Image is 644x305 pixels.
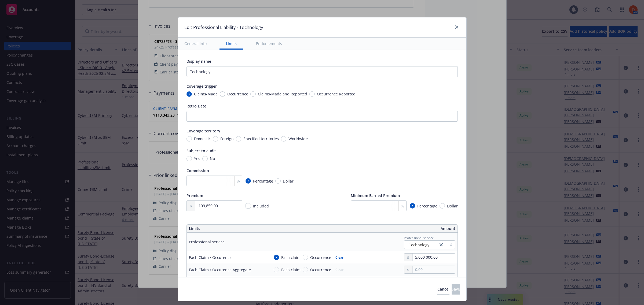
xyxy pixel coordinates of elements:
span: Percentage [417,203,437,209]
span: Technology [407,242,435,248]
span: No [210,156,215,161]
input: Yes [186,156,192,161]
span: Each claim [281,267,301,273]
input: Foreign [213,136,218,142]
input: Each claim [274,267,279,272]
button: Clear [332,254,347,261]
button: Endorsements [250,38,288,50]
input: No [202,156,208,161]
input: Occurrence [303,255,308,260]
input: Percentage [246,178,251,184]
button: Limits [219,38,243,50]
span: Claims-Made [194,91,218,97]
input: Dollar [275,178,281,184]
span: Domestic [194,136,211,142]
input: Occurrence [303,267,308,272]
span: Professional service [404,236,434,240]
span: % [237,178,240,184]
span: Display name [186,59,211,64]
input: 0.00 [413,254,455,261]
span: Occurrence [310,267,331,273]
input: Each claim [274,255,279,260]
input: Claims-Made and Reported [250,91,256,97]
span: Commission [186,168,209,173]
h1: Edit Professional Liability - Technology [184,24,263,31]
div: Professional service [189,239,225,245]
th: Amount [325,225,457,233]
div: Each Claim / Occurence [189,255,232,260]
input: 0.00 [195,201,242,211]
span: Technology [409,242,429,248]
span: Subject to audit [186,148,216,153]
span: Yes [194,156,200,161]
input: Percentage [410,203,415,209]
input: Domestic [186,136,192,142]
span: Occurrence [310,255,331,260]
input: Occurrence [220,91,225,97]
span: Dollar [283,178,294,184]
span: Included [253,203,269,209]
span: % [401,203,404,209]
span: Claims-Made and Reported [258,91,307,97]
span: Specified territories [243,136,279,142]
span: Premium [186,193,203,198]
input: 0.00 [413,266,455,273]
input: Specified territories [236,136,241,142]
span: Each claim [281,255,301,260]
span: Coverage trigger [186,84,217,89]
span: Worldwide [288,136,308,142]
span: Coverage territory [186,128,220,133]
span: Occurrence Reported [317,91,356,97]
th: Limits [187,225,295,233]
span: Percentage [253,178,273,184]
input: Occurrence Reported [309,91,315,97]
input: Claims-Made [186,91,192,97]
div: Each Claim / Occurence Aggregate [189,267,251,273]
span: Minimum Earned Premium [351,193,400,198]
span: Retro Date [186,103,206,109]
span: Occurrence [227,91,248,97]
button: General info [178,38,213,50]
input: Worldwide [281,136,286,142]
span: Foreign [220,136,234,142]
